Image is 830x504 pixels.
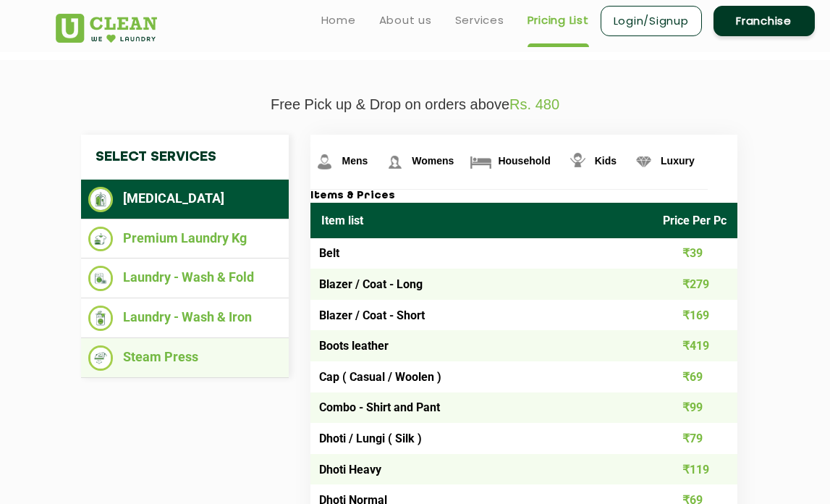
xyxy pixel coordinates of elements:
[595,155,617,167] span: Kids
[88,306,282,331] li: Laundry - Wash & Iron
[652,361,737,392] td: ₹69
[652,238,737,269] td: ₹39
[310,454,652,485] td: Dhoti Heavy
[498,155,550,167] span: Household
[310,361,652,392] td: Cap ( Casual / Woolen )
[81,135,289,180] h4: Select Services
[310,190,737,203] h3: Items & Prices
[412,155,454,167] span: Womens
[652,423,737,454] td: ₹79
[601,6,702,36] a: Login/Signup
[88,345,282,371] li: Steam Press
[310,423,652,454] td: Dhoti / Lungi ( Silk )
[56,96,775,113] p: Free Pick up & Drop on orders above
[88,227,114,252] img: Premium Laundry Kg
[652,300,737,331] td: ₹169
[56,14,158,43] img: UClean Laundry and Dry Cleaning
[310,300,652,331] td: Blazer / Coat - Short
[88,187,114,212] img: Dry Cleaning
[652,269,737,300] td: ₹279
[342,155,368,167] span: Mens
[88,306,114,331] img: Laundry - Wash & Iron
[455,12,504,29] a: Services
[88,345,114,371] img: Steam Press
[528,12,589,29] a: Pricing List
[661,155,695,167] span: Luxury
[382,149,407,175] img: Womens
[468,149,494,175] img: Household
[88,266,114,291] img: Laundry - Wash & Fold
[379,12,432,29] a: About us
[310,330,652,361] td: Boots leather
[88,227,282,252] li: Premium Laundry Kg
[713,6,815,36] a: Franchise
[310,238,652,269] td: Belt
[652,392,737,424] td: ₹99
[631,149,656,175] img: Luxury
[652,203,737,238] th: Price Per Pc
[565,149,590,175] img: Kids
[652,454,737,485] td: ₹119
[88,187,282,212] li: [MEDICAL_DATA]
[310,203,652,238] th: Item list
[321,12,356,29] a: Home
[509,96,559,112] span: Rs. 480
[652,330,737,361] td: ₹419
[88,266,282,291] li: Laundry - Wash & Fold
[310,392,652,424] td: Combo - Shirt and Pant
[312,149,337,175] img: Mens
[310,269,652,300] td: Blazer / Coat - Long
